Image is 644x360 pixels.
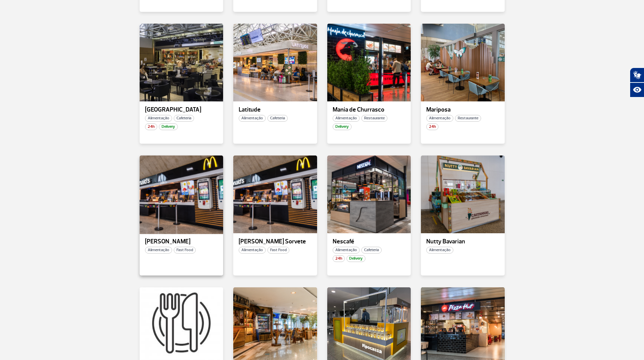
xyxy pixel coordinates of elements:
[333,247,360,254] span: Alimentação
[159,123,178,130] span: Delivery
[426,115,453,122] span: Alimentação
[361,115,387,122] span: Restaurante
[267,115,288,122] span: Cafeteria
[361,247,382,254] span: Cafeteria
[333,255,345,262] span: 24h
[267,247,289,254] span: Fast Food
[145,123,157,130] span: 24h
[239,115,266,122] span: Alimentação
[239,106,312,113] p: Latitude
[426,106,499,113] p: Mariposa
[426,247,453,254] span: Alimentação
[333,115,360,122] span: Alimentação
[239,247,266,254] span: Alimentação
[174,247,196,254] span: Fast Food
[455,115,481,122] span: Restaurante
[239,238,312,245] p: [PERSON_NAME] Sorvete
[174,115,194,122] span: Cafeteria
[630,68,644,97] div: Plugin de acessibilidade da Hand Talk.
[426,238,499,245] p: Nutty Bavarian
[630,68,644,82] button: Abrir tradutor de língua de sinais.
[145,115,172,122] span: Alimentação
[145,238,218,245] p: [PERSON_NAME]
[630,82,644,97] button: Abrir recursos assistivos.
[145,106,218,113] p: [GEOGRAPHIC_DATA]
[333,123,352,130] span: Delivery
[333,238,406,245] p: Nescafé
[145,247,172,254] span: Alimentação
[426,123,438,130] span: 24h
[333,106,406,113] p: Mania de Churrasco
[347,255,365,262] span: Delivery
